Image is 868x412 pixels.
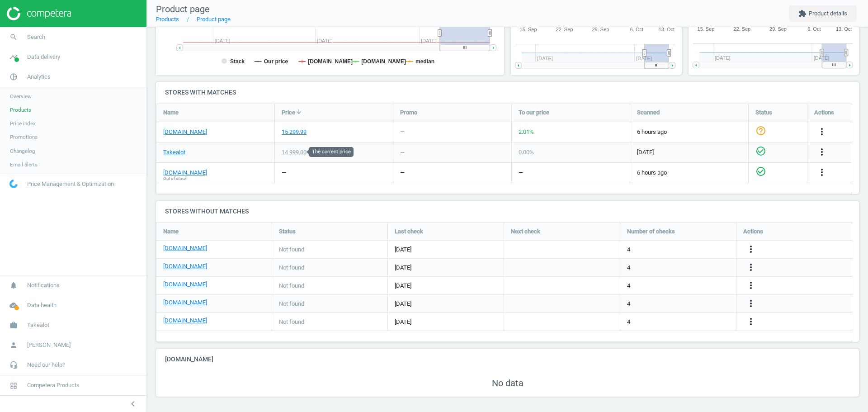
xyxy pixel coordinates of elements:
span: Name [163,109,179,117]
span: [DATE] [395,300,497,308]
div: The current price [309,147,354,157]
div: — [282,169,286,177]
span: Need our help? [27,361,65,369]
span: Not found [279,318,304,326]
span: To our price [519,109,549,117]
span: Not found [279,264,304,272]
span: Email alerts [10,161,38,168]
span: Notifications [27,281,60,289]
i: work [5,317,22,334]
span: Name [163,227,179,236]
span: Not found [279,300,304,308]
span: [DATE] [395,264,497,272]
button: chevron_left [122,398,144,410]
tspan: 13. Oct [836,27,852,32]
span: Product page [156,4,210,14]
div: 14 999.00 [282,148,307,156]
i: more_vert [745,244,756,255]
span: Actions [743,227,763,236]
i: more_vert [745,316,756,327]
span: Data delivery [27,53,60,61]
tspan: 13. Oct [659,27,675,32]
tspan: 6. Oct [807,27,821,32]
span: Competera Products [27,381,80,389]
button: more_vert [816,147,827,158]
span: 4 [627,246,630,254]
button: more_vert [745,298,756,310]
a: [DOMAIN_NAME] [163,262,207,270]
i: headset_mic [5,356,22,374]
div: No data [156,370,859,397]
span: Status [279,227,296,236]
button: more_vert [745,262,756,274]
tspan: median [415,58,434,65]
a: Product page [197,16,231,23]
tspan: 15. Sep [697,27,714,32]
h4: Stores without matches [156,201,859,222]
span: Next check [511,227,540,236]
i: search [5,28,22,46]
i: more_vert [745,280,756,291]
span: 4 [627,264,630,272]
span: Actions [814,109,834,117]
span: Price [282,109,295,117]
i: check_circle_outline [755,166,766,177]
span: [PERSON_NAME] [27,341,71,349]
span: Status [755,109,772,117]
span: Not found [279,282,304,290]
i: more_vert [816,167,827,178]
span: Promotions [10,133,38,141]
i: extension [798,9,807,18]
span: [DATE] [395,246,497,254]
i: timeline [5,48,22,66]
span: [DATE] [395,282,497,290]
span: Scanned [637,109,660,117]
span: Number of checks [627,227,675,236]
a: [DOMAIN_NAME] [163,244,207,252]
span: Out of stock [163,175,187,182]
span: 4 [627,300,630,308]
span: [DATE] [637,148,741,156]
tspan: 15. Sep [520,27,537,32]
button: extensionProduct details [789,5,857,22]
tspan: [DOMAIN_NAME] [308,58,353,65]
span: [DATE] [395,318,497,326]
h4: [DOMAIN_NAME] [156,349,859,370]
i: more_vert [745,298,756,309]
a: [DOMAIN_NAME] [163,317,207,325]
i: more_vert [816,147,827,157]
tspan: [DOMAIN_NAME] [361,58,406,65]
span: Overview [10,93,32,100]
button: more_vert [745,244,756,256]
span: 4 [627,282,630,290]
span: 0.00 % [519,149,534,156]
i: more_vert [745,262,756,273]
div: — [519,169,523,177]
tspan: 22. Sep [733,27,750,32]
i: help_outline [755,125,766,136]
button: more_vert [745,280,756,292]
tspan: 29. Sep [592,27,609,32]
span: 4 [627,318,630,326]
i: more_vert [816,126,827,137]
tspan: 29. Sep [769,27,787,32]
tspan: Our price [264,58,288,65]
span: Last check [395,227,423,236]
button: more_vert [745,316,756,328]
span: Data health [27,301,57,309]
img: ajHJNr6hYgQAAAAASUVORK5CYII= [7,7,71,20]
i: check_circle_outline [755,146,766,156]
div: — [400,148,405,156]
button: more_vert [816,126,827,138]
h4: Stores with matches [156,82,859,103]
i: arrow_downward [295,108,302,115]
span: 2.01 % [519,128,534,135]
button: more_vert [816,167,827,179]
span: Not found [279,246,304,254]
span: Price index [10,120,36,127]
span: Takealot [27,321,49,329]
a: [DOMAIN_NAME] [163,298,207,307]
a: [DOMAIN_NAME] [163,128,207,136]
a: Products [156,16,179,23]
a: [DOMAIN_NAME] [163,169,207,177]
